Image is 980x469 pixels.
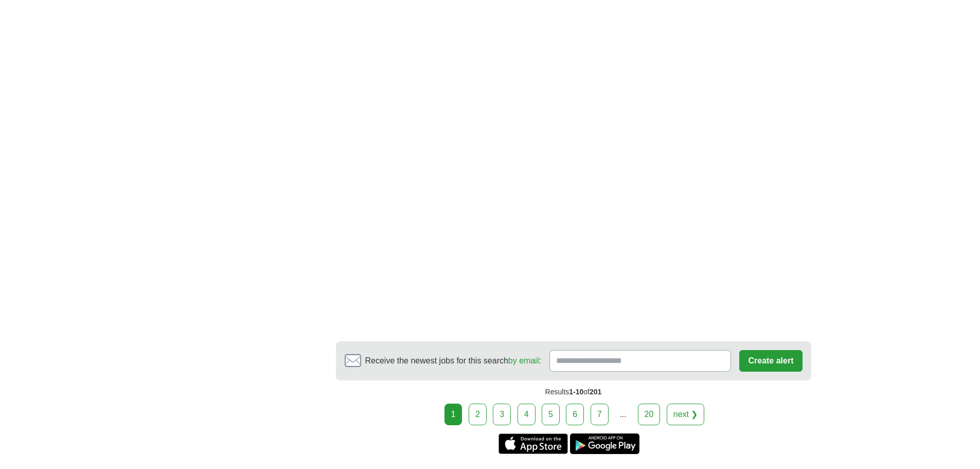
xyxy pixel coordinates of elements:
[336,380,811,404] div: Results of
[613,404,633,425] div: ...
[518,404,536,425] a: 4
[638,404,661,425] a: 20
[444,404,462,425] div: 1
[570,433,639,454] a: Get the Android app
[739,350,802,372] button: Create alert
[498,433,568,454] a: Get the iPhone app
[590,388,601,396] span: 201
[493,404,511,425] a: 3
[569,388,583,396] span: 1-10
[508,356,539,365] a: by email
[591,404,609,425] a: 7
[667,404,705,425] a: next ❯
[566,404,584,425] a: 6
[365,355,541,367] span: Receive the newest jobs for this search :
[469,404,487,425] a: 2
[542,404,560,425] a: 5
